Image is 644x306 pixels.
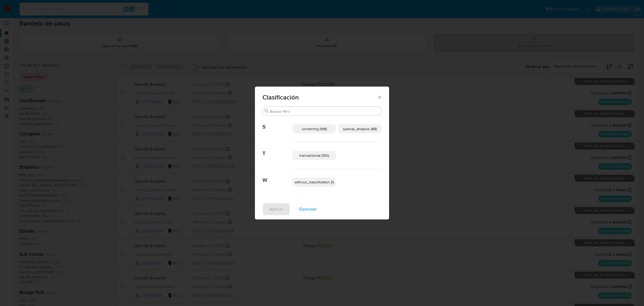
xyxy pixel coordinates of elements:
span: T [262,142,292,157]
div: special_analysis (88) [338,124,382,133]
div: transactional (150) [292,151,336,160]
div: screening (168) [292,124,336,133]
div: without_classification (1) [292,177,336,187]
button: Buscar [265,109,269,113]
span: Cancelar [299,203,317,215]
span: special_analysis (88) [343,126,377,131]
button: Cancelar [292,203,324,216]
button: Cerrar [377,95,382,99]
span: without_classification (1) [295,179,334,185]
span: S [262,116,292,130]
span: screening (168) [302,126,327,131]
span: W [262,169,292,183]
span: transactional (150) [299,153,329,158]
span: Clasificación [262,94,377,101]
input: Buscar filtro [270,109,379,114]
